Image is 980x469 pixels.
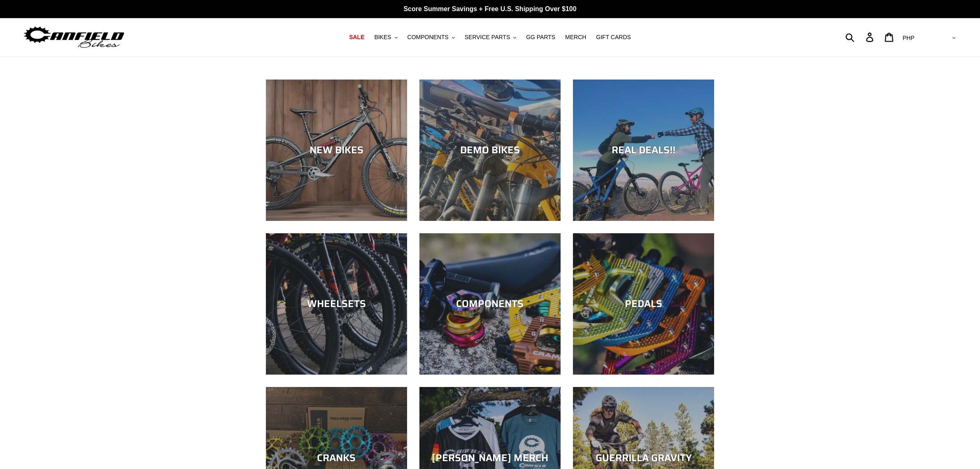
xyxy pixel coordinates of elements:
[561,32,590,43] a: MERCH
[407,34,449,41] span: COMPONENTS
[266,233,407,375] a: WHEELSETS
[573,233,714,375] a: PEDALS
[596,34,631,41] span: GIFT CARDS
[266,144,407,156] div: NEW BIKES
[419,80,561,221] a: DEMO BIKES
[403,32,459,43] button: COMPONENTS
[374,34,391,41] span: BIKES
[419,233,561,375] a: COMPONENTS
[573,452,714,464] div: GUERRILLA GRAVITY
[592,32,635,43] a: GIFT CARDS
[266,298,407,310] div: WHEELSETS
[522,32,559,43] a: GG PARTS
[419,298,561,310] div: COMPONENTS
[465,34,510,41] span: SERVICE PARTS
[370,32,401,43] button: BIKES
[573,144,714,156] div: REAL DEALS!!
[419,144,561,156] div: DEMO BIKES
[266,80,407,221] a: NEW BIKES
[349,34,364,41] span: SALE
[565,34,586,41] span: MERCH
[573,298,714,310] div: PEDALS
[23,24,126,50] img: Canfield Bikes
[573,80,714,221] a: REAL DEALS!!
[266,452,407,464] div: CRANKS
[526,34,555,41] span: GG PARTS
[850,28,871,46] input: Search
[345,32,368,43] a: SALE
[461,32,520,43] button: SERVICE PARTS
[419,452,561,464] div: [PERSON_NAME] MERCH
